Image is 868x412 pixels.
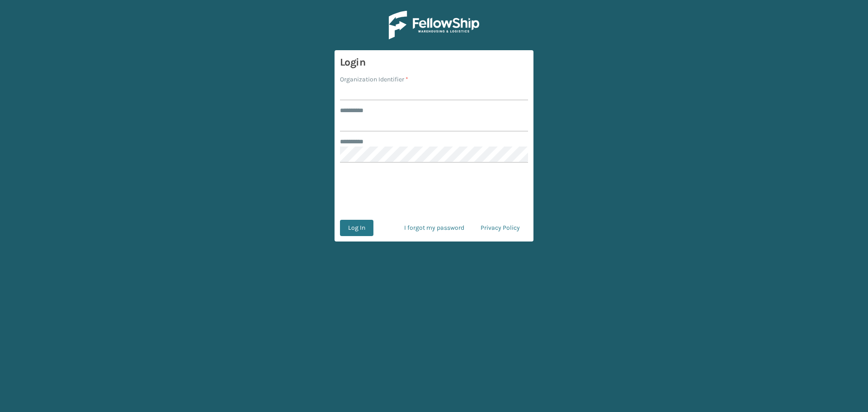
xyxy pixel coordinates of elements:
h3: Login [340,56,528,69]
a: Privacy Policy [472,220,528,236]
label: Organization Identifier [340,75,408,84]
img: Logo [389,11,479,39]
iframe: reCAPTCHA [365,174,503,209]
button: Log In [340,220,373,236]
a: I forgot my password [396,220,472,236]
